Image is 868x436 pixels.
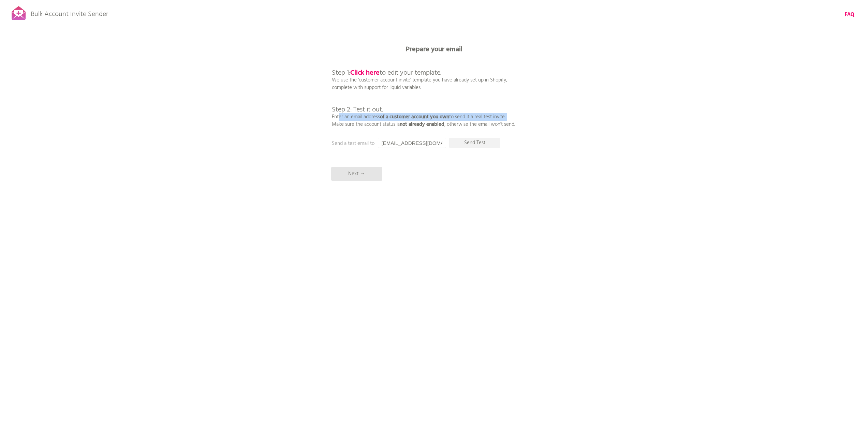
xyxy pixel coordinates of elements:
span: Step 2: Test it out. [332,104,383,115]
p: We use the 'customer account invite' template you have already set up in Shopify, complete with s... [332,55,515,128]
p: Bulk Account Invite Sender [31,4,108,21]
b: not already enabled [400,120,444,129]
p: Next → [331,167,382,181]
a: FAQ [845,11,854,18]
b: of a customer account you own [380,113,449,121]
a: Click here [350,67,380,78]
b: Prepare your email [406,44,462,55]
span: Step 1: to edit your template. [332,67,441,78]
p: Send Test [449,138,500,148]
p: Send a test email to [332,140,468,147]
